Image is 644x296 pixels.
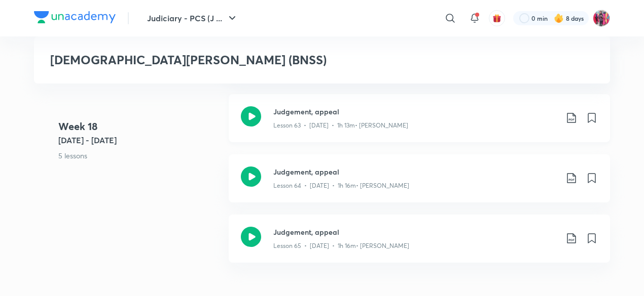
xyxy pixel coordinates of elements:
h3: Judgement, appeal [273,166,557,177]
h4: Week 18 [58,119,221,134]
img: Archita Mittal [593,10,610,27]
p: Lesson 63 • [DATE] • 1h 13m • [PERSON_NAME] [273,121,408,130]
a: Judgement, appealLesson 64 • [DATE] • 1h 16m• [PERSON_NAME] [229,154,610,215]
button: Judiciary - PCS (J ... [141,8,244,28]
p: 5 lessons [58,150,221,161]
h3: [DEMOGRAPHIC_DATA][PERSON_NAME] (BNSS) [50,53,447,67]
a: Judgement, appealLesson 65 • [DATE] • 1h 16m• [PERSON_NAME] [229,215,610,275]
p: Lesson 65 • [DATE] • 1h 16m • [PERSON_NAME] [273,241,409,250]
img: Company Logo [34,11,116,23]
button: avatar [489,10,505,26]
h3: Judgement, appeal [273,106,557,117]
a: Company Logo [34,11,116,26]
p: Lesson 64 • [DATE] • 1h 16m • [PERSON_NAME] [273,181,409,190]
img: streak [554,13,564,23]
img: avatar [492,14,502,23]
h5: [DATE] - [DATE] [58,134,221,146]
h3: Judgement, appeal [273,227,557,237]
a: Judgement, appealLesson 63 • [DATE] • 1h 13m• [PERSON_NAME] [229,94,610,154]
